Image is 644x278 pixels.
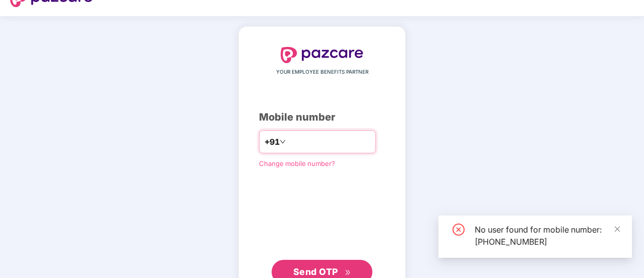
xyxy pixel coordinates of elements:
span: +91 [265,136,280,148]
div: Mobile number [259,109,385,125]
span: close [614,226,621,233]
img: logo [281,47,363,63]
div: No user found for mobile number: [PHONE_NUMBER] [475,224,620,248]
span: double-right [345,269,351,276]
span: close-circle [453,224,465,236]
a: Change mobile number? [259,159,335,168]
span: down [280,139,286,145]
span: YOUR EMPLOYEE BENEFITS PARTNER [276,68,368,76]
span: Send OTP [293,266,338,277]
